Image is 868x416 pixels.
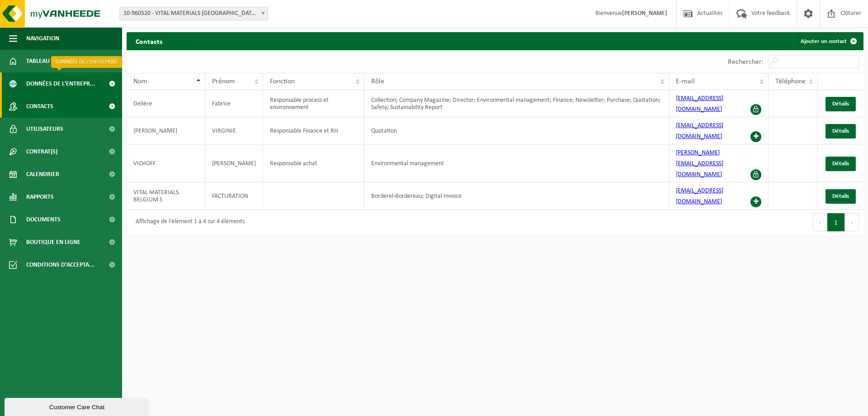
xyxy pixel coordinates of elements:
[826,97,856,111] a: Détails
[127,182,205,210] td: VITAL MATERIALS BELGIUM S
[263,90,364,117] td: Responsable process et environnement
[26,231,80,253] span: Boutique en ligne
[205,90,263,117] td: Fabrice
[212,78,235,85] span: Prénom
[133,78,147,85] span: Nom
[676,78,695,85] span: E-mail
[371,78,384,85] span: Rôle
[127,117,205,144] td: [PERSON_NAME]
[26,72,95,95] span: Données de l'entrepr...
[120,7,268,20] span: 10-960520 - VITAL MATERIALS BELGIUM S.A. - TILLY
[832,161,849,167] span: Détails
[205,117,263,144] td: VIRGINIE
[205,144,263,182] td: [PERSON_NAME]
[364,90,670,117] td: Collection; Company Magazine; Director; Environmental management; Finance; Newsletter; Purchase; ...
[131,214,245,230] div: Affichage de l'élément 1 à 4 sur 4 éléments
[119,7,268,20] span: 10-960520 - VITAL MATERIALS BELGIUM S.A. - TILLY
[676,149,723,178] a: [PERSON_NAME][EMAIL_ADDRESS][DOMAIN_NAME]
[127,90,205,117] td: Delière
[793,32,863,50] a: Ajouter un contact
[676,122,723,140] a: [EMAIL_ADDRESS][DOMAIN_NAME]
[845,213,859,231] button: Next
[263,117,364,144] td: Responsable Finance et RH
[364,144,670,182] td: Environmental management
[26,95,53,118] span: Contacts
[127,32,171,50] h2: Contacts
[364,182,670,210] td: Borderel-Bordereau; Digital Invoice
[26,140,57,163] span: Contrat(s)
[5,396,151,416] iframe: chat widget
[205,182,263,210] td: FACTURATION
[832,128,849,134] span: Détails
[676,187,723,205] a: [EMAIL_ADDRESS][DOMAIN_NAME]
[832,193,849,199] span: Détails
[26,27,59,50] span: Navigation
[813,213,827,231] button: Previous
[26,186,54,208] span: Rapports
[832,101,849,107] span: Détails
[676,95,723,113] a: [EMAIL_ADDRESS][DOMAIN_NAME]
[364,117,670,144] td: Quotation
[26,208,61,231] span: Documents
[826,157,856,171] a: Détails
[263,144,364,182] td: Responsable achat
[775,78,806,85] span: Téléphone
[26,118,63,140] span: Utilisateurs
[827,213,845,231] button: 1
[26,163,59,186] span: Calendrier
[826,124,856,139] a: Détails
[728,58,764,66] label: Rechercher:
[127,144,205,182] td: VICHOFF
[270,78,295,85] span: Fonction
[26,50,75,72] span: Tableau de bord
[826,189,856,204] a: Détails
[26,253,94,276] span: Conditions d'accepta...
[622,10,667,17] strong: [PERSON_NAME]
